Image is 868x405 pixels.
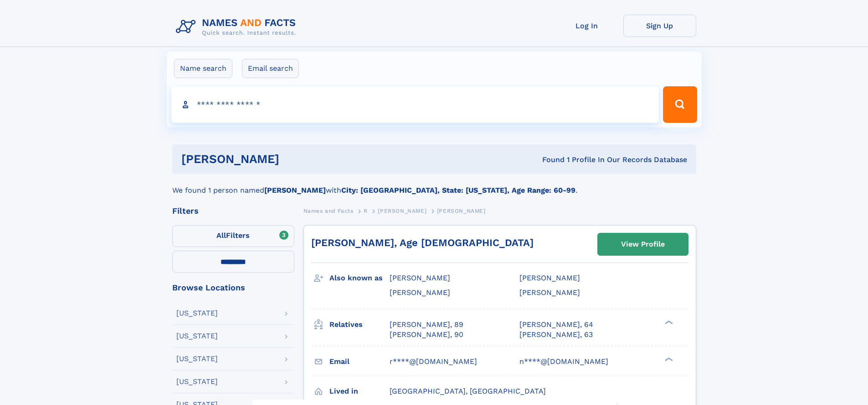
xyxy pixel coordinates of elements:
[264,186,326,195] b: [PERSON_NAME]
[242,59,299,78] label: Email search
[176,310,218,317] div: [US_STATE]
[390,274,450,282] span: [PERSON_NAME]
[172,15,303,39] img: Logo Names and Facts
[329,354,390,369] h3: Email
[663,86,697,123] button: Search Button
[176,378,218,385] div: [US_STATE]
[172,174,696,196] div: We found 1 person named with .
[663,356,673,362] div: ❯
[519,330,593,340] a: [PERSON_NAME], 63
[172,284,294,292] div: Browse Locations
[329,270,390,286] h3: Also known as
[519,274,580,282] span: [PERSON_NAME]
[172,225,294,247] label: Filters
[364,208,368,214] span: R
[550,15,623,37] a: Log In
[390,288,450,297] span: [PERSON_NAME]
[390,320,463,330] a: [PERSON_NAME], 89
[171,86,659,123] input: search input
[329,384,390,399] h3: Lived in
[311,237,534,248] a: [PERSON_NAME], Age [DEMOGRAPHIC_DATA]
[176,332,218,340] div: [US_STATE]
[378,208,426,214] span: [PERSON_NAME]
[621,234,665,255] div: View Profile
[411,155,687,165] div: Found 1 Profile In Our Records Database
[329,317,390,332] h3: Relatives
[341,186,575,195] b: City: [GEOGRAPHIC_DATA], State: [US_STATE], Age Range: 60-99
[303,205,354,216] a: Names and Facts
[172,207,294,215] div: Filters
[519,320,593,330] a: [PERSON_NAME], 64
[623,15,696,37] a: Sign Up
[519,288,580,297] span: [PERSON_NAME]
[390,387,546,395] span: [GEOGRAPHIC_DATA], [GEOGRAPHIC_DATA]
[181,153,411,165] h1: [PERSON_NAME]
[437,208,486,214] span: [PERSON_NAME]
[390,330,463,340] a: [PERSON_NAME], 90
[216,231,226,240] span: All
[174,59,232,78] label: Name search
[598,233,688,255] a: View Profile
[378,205,426,216] a: [PERSON_NAME]
[364,205,368,216] a: R
[176,355,218,363] div: [US_STATE]
[663,319,673,325] div: ❯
